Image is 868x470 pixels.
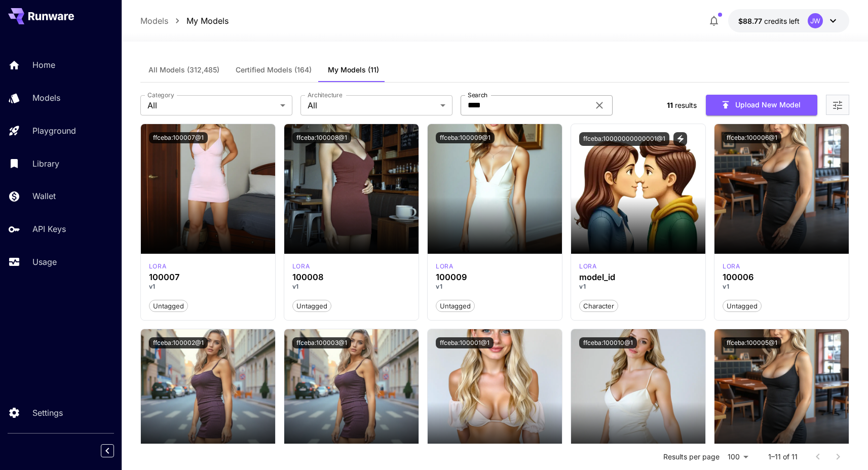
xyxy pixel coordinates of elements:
[149,299,188,312] button: Untagged
[723,262,740,271] p: lora
[140,15,229,27] nav: breadcrumb
[723,301,761,311] span: Untagged
[328,65,379,74] span: My Models (11)
[768,452,798,462] p: 1–11 of 11
[724,449,752,464] div: 100
[723,299,762,312] button: Untagged
[436,282,554,291] p: v1
[32,158,59,170] p: Library
[292,262,310,271] div: FLUX.1 D
[108,442,122,460] div: Collapse sidebar
[149,272,267,282] h3: 100007
[579,299,618,312] button: character
[764,17,800,25] span: credits left
[723,272,841,282] h3: 100006
[149,262,166,271] p: lora
[673,132,687,146] button: View trigger words
[292,299,331,312] button: Untagged
[292,132,351,143] button: ffceba:100008@1
[436,301,474,311] span: Untagged
[32,92,60,104] p: Models
[293,301,331,311] span: Untagged
[186,15,229,27] a: My Models
[832,99,844,111] button: Open more filters
[292,337,351,348] button: ffceba:100003@1
[579,282,697,291] p: v1
[292,272,410,282] h3: 100008
[663,452,720,462] p: Results per page
[723,262,740,271] div: FLUX.1 D
[308,99,436,111] span: All
[149,262,166,271] div: FLUX.1 D
[436,272,554,282] h3: 100009
[468,91,487,99] label: Search
[675,101,697,109] span: results
[148,65,219,74] span: All Models (312,485)
[140,15,168,27] a: Models
[436,337,494,348] button: ffceba:100001@1
[579,262,596,271] p: lora
[149,301,187,311] span: Untagged
[147,99,276,111] span: All
[32,125,76,137] p: Playground
[723,282,841,291] p: v1
[32,190,56,202] p: Wallet
[579,132,669,146] button: ffceba:10000000000001@1
[808,13,823,28] div: JW
[667,101,673,109] span: 11
[308,91,342,99] label: Architecture
[101,444,114,457] button: Collapse sidebar
[723,132,781,143] button: ffceba:100006@1
[32,223,66,235] p: API Keys
[149,132,208,143] button: ffceba:100007@1
[579,272,697,282] h3: model_id
[147,91,174,99] label: Category
[149,337,208,348] button: ffceba:100002@1
[436,132,495,143] button: ffceba:100009@1
[723,337,781,348] button: ffceba:100005@1
[436,262,453,271] p: lora
[236,65,312,74] span: Certified Models (164)
[579,337,637,348] button: ffceba:100010@1
[292,282,410,291] p: v1
[706,95,817,115] button: Upload New Model
[580,301,618,311] span: character
[436,262,453,271] div: FLUX.1 D
[579,262,596,271] div: FLUX.1 D
[149,282,267,291] p: v1
[292,262,310,271] p: lora
[728,9,849,32] button: $88.76927JW
[32,407,63,419] p: Settings
[32,256,57,268] p: Usage
[738,16,800,26] div: $88.76927
[738,17,764,25] span: $88.77
[32,59,55,71] p: Home
[436,299,475,312] button: Untagged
